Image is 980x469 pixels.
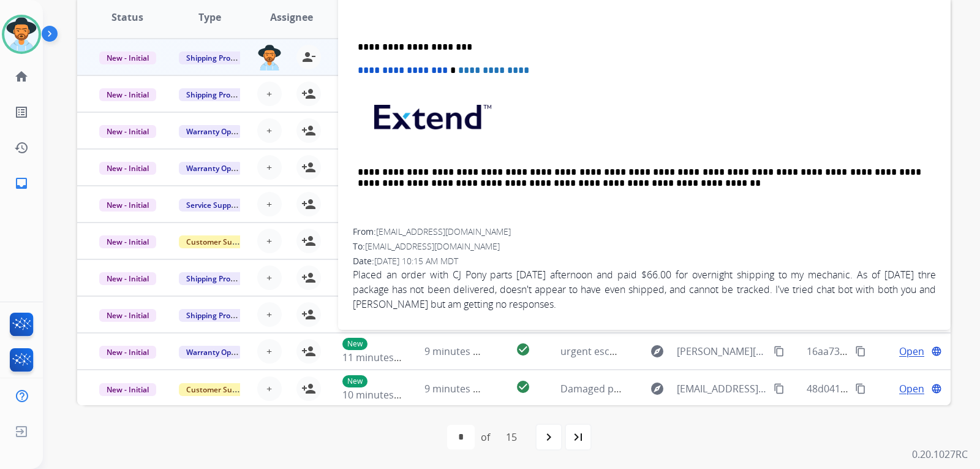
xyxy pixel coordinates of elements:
mat-icon: person_add [301,381,316,396]
span: Status [111,10,143,25]
span: 9 minutes ago [424,345,490,358]
span: [DATE] 10:15 AM MDT [374,255,458,267]
span: + [266,270,272,285]
span: Assignee [270,10,313,25]
span: 10 minutes ago [342,388,413,402]
span: Warranty Ops [179,125,242,138]
div: of [481,430,490,444]
span: Type [198,10,221,25]
span: + [266,123,272,138]
span: Shipping Protection [179,272,263,285]
div: From: [353,226,936,238]
span: Customer Support [179,235,258,248]
span: Damaged products for both packages sent to me. [560,382,790,395]
mat-icon: list_alt [14,105,29,120]
span: + [266,381,272,396]
button: + [257,118,282,143]
span: + [266,344,272,359]
img: avatar [4,17,39,51]
mat-icon: person_add [301,123,316,138]
span: Shipping Protection [179,309,263,322]
mat-icon: check_circle [516,379,530,394]
span: Warranty Ops [179,346,242,359]
span: [EMAIL_ADDRESS][DOMAIN_NAME] [677,381,766,396]
span: Customer Support [179,383,258,396]
mat-icon: person_add [301,197,316,212]
span: New - Initial [99,199,156,212]
span: New - Initial [99,235,156,248]
button: + [257,192,282,216]
span: 9 minutes ago [424,382,490,395]
span: New - Initial [99,125,156,138]
mat-icon: content_copy [774,383,785,394]
mat-icon: person_add [301,160,316,175]
mat-icon: check_circle [516,342,530,357]
mat-icon: last_page [571,430,586,444]
span: + [266,86,272,101]
button: + [257,339,282,364]
span: [EMAIL_ADDRESS][DOMAIN_NAME] [365,240,500,252]
span: Warranty Ops [179,162,242,175]
mat-icon: navigate_next [541,430,556,444]
button: + [257,302,282,327]
p: 0.20.1027RC [912,447,968,462]
div: Date: [353,255,936,267]
p: New [342,375,367,387]
button: + [257,376,282,401]
span: New - Initial [99,346,156,359]
span: New - Initial [99,383,156,396]
span: 11 minutes ago [342,351,413,364]
mat-icon: language [931,383,942,394]
mat-icon: inbox [14,176,29,191]
mat-icon: person_add [301,86,316,101]
mat-icon: content_copy [774,346,785,357]
span: New - Initial [99,162,156,175]
mat-icon: person_remove [301,50,316,64]
span: New - Initial [99,272,156,285]
mat-icon: content_copy [855,383,866,394]
mat-icon: person_add [301,344,316,359]
span: + [266,160,272,175]
button: + [257,229,282,253]
span: Open [899,344,924,359]
mat-icon: home [14,69,29,84]
img: agent-avatar [257,45,282,71]
mat-icon: language [931,346,942,357]
button: + [257,155,282,180]
span: + [266,234,272,248]
mat-icon: explore [650,344,665,359]
mat-icon: content_copy [855,346,866,357]
mat-icon: history [14,140,29,155]
div: 15 [496,425,527,449]
span: Placed an order with CJ Pony parts [DATE] afternoon and paid $66.00 for overnight shipping to my ... [353,267,936,311]
span: Open [899,381,924,396]
mat-icon: person_add [301,307,316,322]
span: urgent escalation [560,345,641,358]
span: + [266,197,272,212]
span: Service Support [179,199,249,212]
mat-icon: person_add [301,234,316,248]
p: New [342,338,367,350]
span: New - Initial [99,309,156,322]
span: [EMAIL_ADDRESS][DOMAIN_NAME] [376,226,511,237]
mat-icon: person_add [301,270,316,285]
span: Shipping Protection [179,88,263,101]
button: + [257,82,282,106]
span: New - Initial [99,88,156,101]
span: Shipping Protection [179,51,263,64]
span: New - Initial [99,51,156,64]
div: To: [353,240,936,253]
button: + [257,265,282,290]
span: + [266,307,272,322]
span: [PERSON_NAME][EMAIL_ADDRESS][DOMAIN_NAME] [677,344,766,359]
mat-icon: explore [650,381,665,396]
